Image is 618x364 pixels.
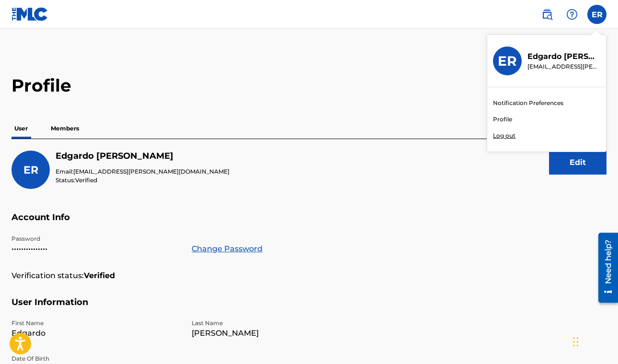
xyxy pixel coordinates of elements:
h2: Profile [11,75,607,96]
img: help [566,9,578,20]
p: Verification status: [11,270,84,282]
span: Verified [75,176,97,184]
a: Change Password [192,243,263,255]
p: Edgardo Rodriguez [527,51,600,62]
p: Last Name [192,319,360,328]
a: Public Search [538,5,557,24]
span: [EMAIL_ADDRESS][PERSON_NAME][DOMAIN_NAME] [73,168,229,175]
button: Edit [549,151,607,175]
strong: Verified [84,270,115,282]
div: Drag [573,328,579,356]
img: MLC Logo [11,7,48,21]
p: Password [11,235,180,243]
a: Notification Preferences [493,99,563,107]
img: search [541,9,553,20]
h5: Edgardo Rodriguez [56,151,229,162]
p: ••••••••••••••• [11,243,180,255]
p: User [11,118,31,139]
p: Email: [56,167,229,176]
iframe: Chat Widget [570,318,618,364]
h5: User Information [11,297,607,319]
span: ER [23,164,38,176]
div: User Menu [587,5,607,24]
p: Status: [56,176,229,185]
p: [PERSON_NAME] [192,328,360,339]
p: First Name [11,319,180,328]
h5: Account Info [11,212,607,235]
p: Date Of Birth [11,354,180,363]
p: Members [48,118,82,139]
div: Help [562,5,582,24]
iframe: Resource Center [591,229,618,306]
p: egy.rodriguez@gmail.com [527,62,600,71]
h3: ER [498,53,517,70]
p: Edgardo [11,328,180,339]
p: Log out [493,131,515,140]
a: Profile [493,115,512,124]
